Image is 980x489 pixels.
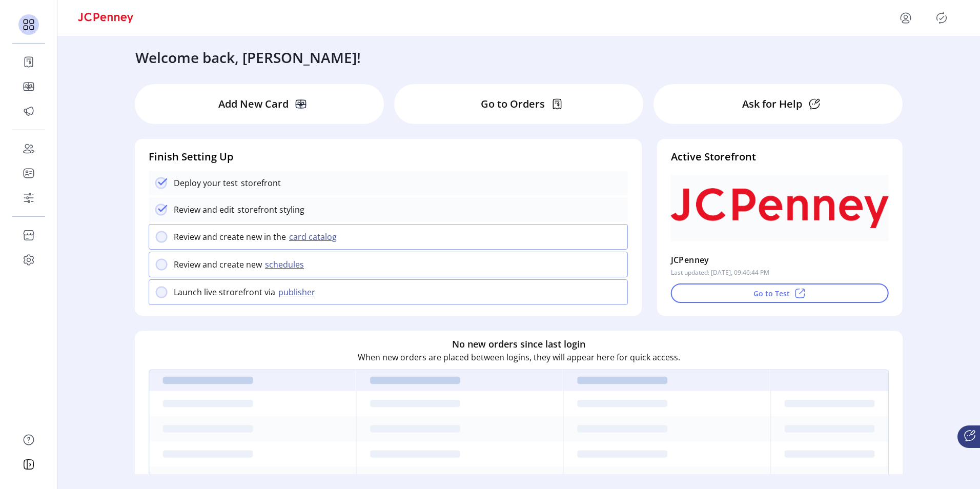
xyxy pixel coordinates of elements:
[78,13,133,23] img: logo
[262,258,310,271] button: schedules
[452,337,585,351] h6: No new orders since last login
[286,231,343,243] button: card catalog
[218,96,289,112] p: Add New Card
[174,177,238,189] p: Deploy your test
[933,10,950,26] button: Publisher Panel
[135,47,361,68] h3: Welcome back, [PERSON_NAME]!
[671,283,889,303] button: Go to Test
[174,258,262,271] p: Review and create new
[481,96,545,112] p: Go to Orders
[897,10,914,26] button: menu
[234,203,304,216] p: storefront styling
[671,268,769,277] p: Last updated: [DATE], 09:46:44 PM
[174,231,286,243] p: Review and create new in the
[742,96,802,112] p: Ask for Help
[275,286,321,298] button: publisher
[358,351,680,363] p: When new orders are placed between logins, they will appear here for quick access.
[671,252,709,268] p: JCPenney
[671,149,889,165] h4: Active Storefront
[149,149,628,165] h4: Finish Setting Up
[174,286,275,298] p: Launch live strorefront via
[238,177,281,189] p: storefront
[174,203,234,216] p: Review and edit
